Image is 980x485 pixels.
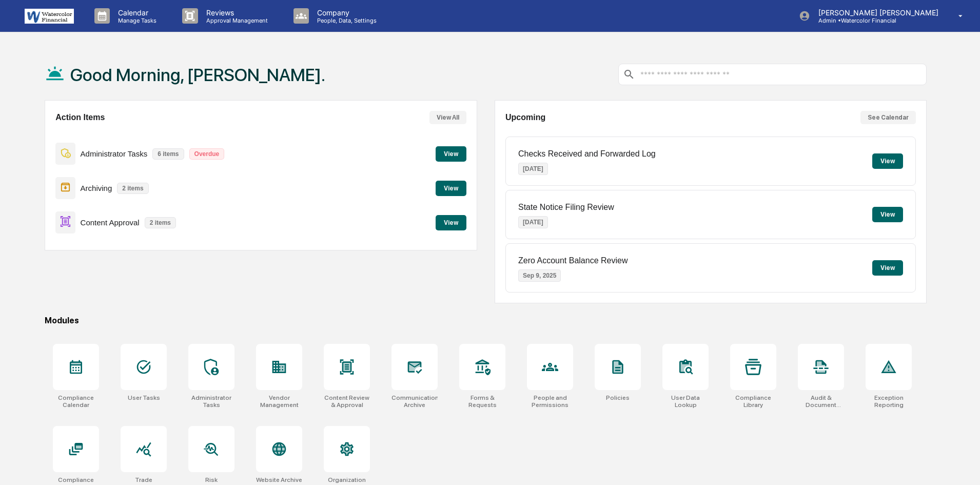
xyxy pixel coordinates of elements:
[117,183,148,194] p: 2 items
[436,215,466,230] button: View
[872,207,903,222] button: View
[730,394,776,409] div: Compliance Library
[505,113,545,122] h2: Upcoming
[309,8,382,17] p: Company
[527,394,573,409] div: People and Permissions
[25,9,74,24] img: logo
[198,8,273,17] p: Reviews
[53,394,99,409] div: Compliance Calendar
[662,394,709,409] div: User Data Lookup
[459,394,505,409] div: Forms & Requests
[810,17,906,24] p: Admin • Watercolor Financial
[81,184,112,192] p: Archiving
[606,394,630,401] div: Policies
[436,183,466,192] a: View
[198,17,273,24] p: Approval Management
[324,394,370,409] div: Content Review & Approval
[81,218,140,227] p: Content Approval
[860,111,916,124] button: See Calendar
[256,394,302,409] div: Vendor Management
[55,113,105,122] h2: Action Items
[518,149,656,159] p: Checks Received and Forwarded Log
[872,153,903,169] button: View
[45,316,927,325] div: Modules
[152,148,184,160] p: 6 items
[429,111,466,124] button: View All
[872,260,903,276] button: View
[810,8,944,17] p: [PERSON_NAME] [PERSON_NAME]
[866,394,912,409] div: Exception Reporting
[798,394,844,409] div: Audit & Document Logs
[518,269,561,282] p: Sep 9, 2025
[70,65,325,85] h1: Good Morning, [PERSON_NAME].
[128,394,160,401] div: User Tasks
[391,394,438,409] div: Communications Archive
[518,163,548,175] p: [DATE]
[436,146,466,162] button: View
[518,256,628,265] p: Zero Account Balance Review
[145,217,176,228] p: 2 items
[110,17,162,24] p: Manage Tasks
[110,8,162,17] p: Calendar
[256,476,302,483] div: Website Archive
[81,149,148,158] p: Administrator Tasks
[189,148,225,160] p: Overdue
[309,17,382,24] p: People, Data, Settings
[436,217,466,227] a: View
[518,203,614,212] p: State Notice Filing Review
[436,148,466,158] a: View
[188,394,234,409] div: Administrator Tasks
[518,216,548,228] p: [DATE]
[436,181,466,196] button: View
